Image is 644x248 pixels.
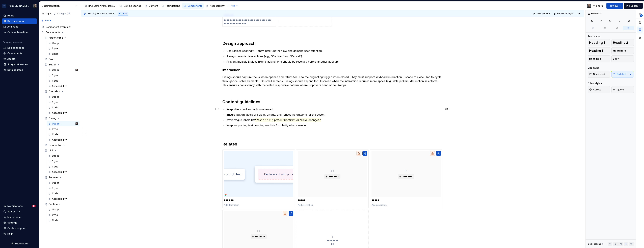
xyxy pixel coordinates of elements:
[67,12,70,15] span: 35
[52,101,58,104] div: Style
[52,106,58,109] div: Code
[187,4,202,8] div: Components
[40,24,79,223] div: Page tree
[613,88,624,91] span: Quote
[2,67,37,73] a: Data sources
[3,41,22,44] div: Design system data
[532,11,552,16] button: Quick preview
[2,231,37,236] button: Help
[7,210,20,213] div: Search ⌘K
[7,46,24,49] div: Design tokens
[43,116,79,121] a: Dialog
[49,58,53,61] div: Box
[7,68,23,72] div: Data sources
[122,12,127,15] span: Draft
[2,24,37,29] a: Analytics
[49,36,63,39] div: Airport code
[611,39,634,46] button: Heading 2
[52,95,60,98] div: Usage
[75,122,78,125] img: Teunis Vorsteveld
[52,213,58,217] div: Style
[52,186,58,190] div: Style
[49,149,54,152] div: Link
[47,185,79,191] a: Style
[43,89,79,94] a: Checkbox
[613,49,626,52] span: Heading 4
[589,57,601,60] span: Heading 5
[47,132,79,137] a: Code
[444,107,451,112] button: 1
[588,35,600,38] div: Text styles
[49,117,56,120] div: Dialog
[222,141,442,147] h2: Related
[588,39,610,46] button: Heading 1
[222,99,442,105] h2: Content guidelines
[7,14,14,17] div: Home
[57,12,70,15] div: Changes
[40,30,79,35] div: Components
[47,191,79,196] a: Code
[591,3,605,9] button: Share
[613,41,628,44] span: Heading 2
[611,55,634,62] button: Body
[149,4,158,8] div: Content
[2,45,37,51] a: Design tokens
[588,242,604,246] div: Block actions
[8,4,29,8] div: [PERSON_NAME] Airlines
[589,72,605,76] span: Numbered
[231,5,235,7] span: Add
[204,3,226,9] a: Accessibility
[52,154,60,158] div: Usage
[2,18,37,24] a: Documentation
[2,220,37,225] a: Settings
[7,57,15,61] div: Assets
[43,202,79,207] a: Section
[47,73,79,78] a: Style
[52,219,58,222] div: Code
[47,83,79,89] a: Accessibility
[7,52,22,55] div: Components
[2,4,6,8] img: f0306bc8-3074-41fb-b11c-7d2e8671d5eb.png
[47,169,79,175] a: Accessibility
[49,63,57,66] div: Button
[7,204,23,208] div: Notifications
[75,69,78,71] img: Teunis Vorsteveld
[557,12,574,15] span: Publish changes
[624,3,643,9] button: Publish
[2,226,37,231] button: Contact support
[83,3,117,9] a: [PERSON_NAME] Design
[11,242,28,245] svg: Supernova Logo
[47,78,79,83] a: Code
[629,4,638,8] span: Publish
[49,176,59,179] div: Popover
[40,24,79,30] a: Component overview
[1,2,38,9] button: [PERSON_NAME] AirlinesTeunis Vorsteveld
[7,63,28,66] div: Storybook stories
[589,41,605,44] span: Heading 1
[7,25,18,28] div: Analytics
[589,49,603,52] span: Heading 3
[118,3,143,9] a: Getting Started
[47,40,79,46] a: Usage
[47,218,79,223] a: Code
[49,90,60,93] div: Checkbox
[52,138,67,141] div: Accessibility
[588,66,600,69] div: List styles
[553,11,575,16] button: Publish changes
[52,68,60,72] div: Usage
[613,57,619,60] span: Body
[52,133,58,136] div: Code
[52,127,58,131] div: Style
[47,121,79,126] a: UsageTeunis Vorsteveld
[32,205,36,207] span: 44
[52,79,58,82] div: Code
[226,118,442,122] p: Avoid vague labels like
[44,19,49,22] span: Add
[7,215,20,219] div: Invite team
[43,148,79,153] a: Link
[7,31,28,34] div: Code automation
[2,209,37,214] button: Search ⌘K
[588,86,610,93] button: Callout
[226,60,442,64] p: Prevent multiple Dialogs from stacking; one should be resolved before another appears.
[222,41,442,46] h2: Design approach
